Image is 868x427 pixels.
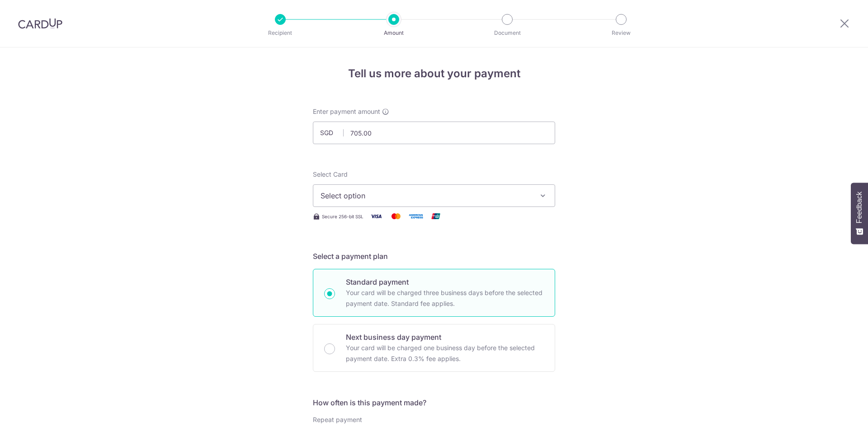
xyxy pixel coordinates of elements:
p: Recipient [247,28,314,38]
img: Visa [367,211,385,222]
button: Feedback - Show survey [851,183,868,244]
h5: Select a payment plan [313,251,555,262]
img: Union Pay [427,211,445,222]
input: 0.00 [313,122,555,144]
label: Repeat payment [313,415,362,424]
p: Your card will be charged three business days before the selected payment date. Standard fee appl... [346,287,544,309]
span: Select option [321,190,531,201]
span: Secure 256-bit SSL [322,213,363,220]
img: American Express [407,211,425,222]
p: Your card will be charged one business day before the selected payment date. Extra 0.3% fee applies. [346,343,544,364]
p: Amount [360,28,427,38]
span: SGD [320,128,344,137]
p: Standard payment [346,277,544,287]
p: Document [474,28,541,38]
span: Enter payment amount [313,107,380,116]
h5: How often is this payment made? [313,397,555,408]
span: translation missing: en.payables.payment_networks.credit_card.summary.labels.select_card [313,170,348,178]
p: Review [588,28,655,38]
p: Next business day payment [346,332,544,343]
h4: Tell us more about your payment [313,66,555,82]
img: CardUp [18,18,62,29]
iframe: Opens a widget where you can find more information [810,400,859,422]
span: Feedback [855,192,863,223]
img: Mastercard [387,211,405,222]
button: Select option [313,184,555,207]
